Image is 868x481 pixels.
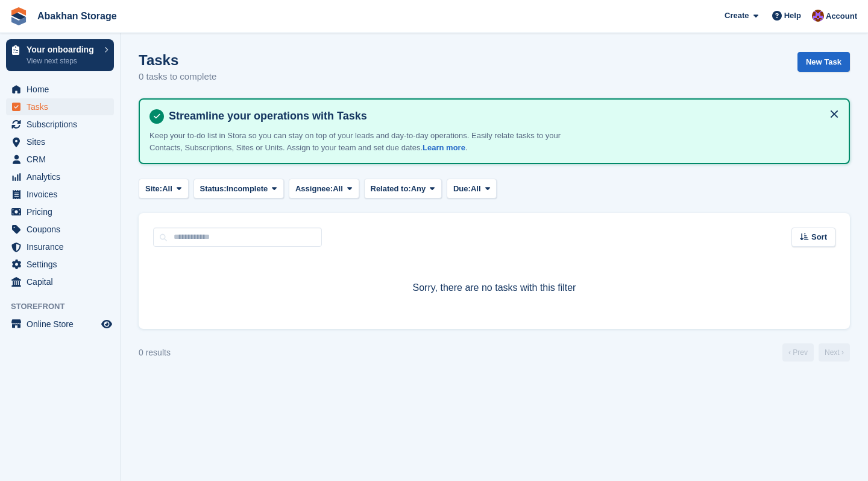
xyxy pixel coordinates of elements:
a: Preview store [99,317,114,331]
span: Insurance [27,238,99,255]
span: Tasks [27,98,99,115]
span: CRM [27,151,99,168]
a: menu [6,186,114,203]
a: menu [6,98,114,115]
span: Sites [27,133,99,150]
span: Due: [453,183,471,195]
span: Analytics [27,168,99,185]
p: 0 tasks to complete [139,70,216,84]
h4: Streamline your operations with Tasks [164,109,839,123]
button: Site: All [139,179,189,199]
span: Online Store [27,316,99,333]
button: Due: All [447,179,497,199]
span: Subscriptions [27,116,99,133]
span: Capital [27,273,99,290]
a: Next [819,343,850,362]
a: menu [6,273,114,290]
span: Invoices [27,186,99,203]
button: Related to: Any [364,179,442,199]
button: Assignee: All [289,179,359,199]
span: Create [725,10,749,22]
a: Learn more [423,143,465,152]
span: Coupons [27,221,99,238]
a: menu [6,81,114,98]
h1: Tasks [139,52,216,68]
a: Abakhan Storage [33,6,122,26]
a: menu [6,203,114,220]
button: Status: Incomplete [193,179,284,199]
p: View next steps [27,56,98,66]
a: menu [6,133,114,150]
span: Account [826,10,857,22]
a: menu [6,116,114,133]
span: Home [27,81,99,98]
a: menu [6,238,114,255]
a: New Task [797,52,850,72]
p: Your onboarding [27,45,98,54]
span: Any [411,183,426,195]
a: Previous [782,343,814,362]
a: menu [6,168,114,185]
a: menu [6,151,114,168]
a: Your onboarding View next steps [6,39,114,71]
p: Keep your to-do list in Stora so you can stay on top of your leads and day-to-day operations. Eas... [149,130,571,153]
span: Help [784,10,801,22]
a: menu [6,316,114,333]
span: Assignee: [295,183,333,195]
span: Sort [811,231,827,243]
span: Settings [27,256,99,273]
img: stora-icon-8386f47178a22dfd0bd8f6a31ec36ba5ce8667c1dd55bd0f319d3a0aa187defe.svg [10,7,28,25]
span: Incomplete [227,183,268,195]
span: All [162,183,172,195]
p: Sorry, there are no tasks with this filter [153,281,835,295]
span: Pricing [27,203,99,220]
img: William Abakhan [812,10,824,22]
span: All [471,183,481,195]
span: Site: [145,183,162,195]
span: Related to: [371,183,411,195]
span: All [333,183,343,195]
span: Storefront [11,301,120,313]
div: 0 results [139,346,171,359]
nav: Page [780,343,852,362]
a: menu [6,221,114,238]
a: menu [6,256,114,273]
span: Status: [200,183,227,195]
